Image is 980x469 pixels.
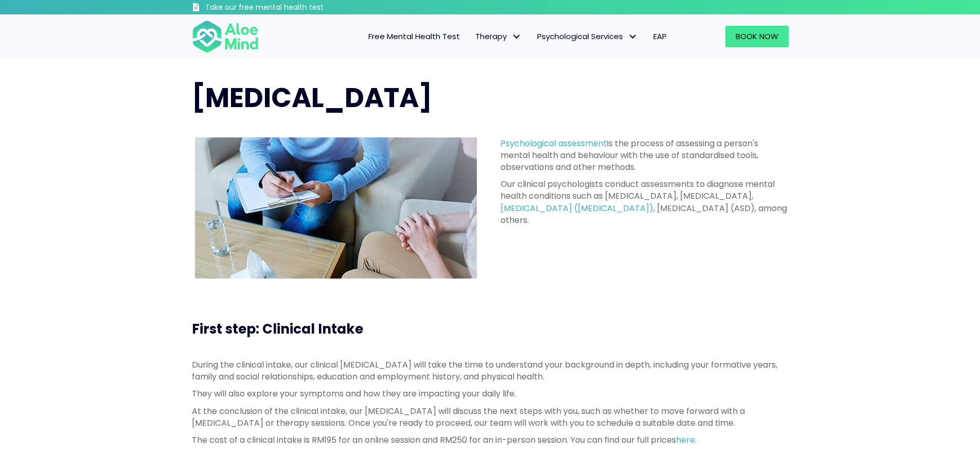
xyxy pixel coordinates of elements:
span: Psychological Services [537,31,638,42]
p: During the clinical intake, our clinical [MEDICAL_DATA] will take the time to understand your bac... [192,359,789,383]
span: [MEDICAL_DATA] [192,79,432,116]
a: Psychological assessment [501,137,607,149]
p: is the process of assessing a person's mental health and behaviour with the use of standardised t... [501,137,789,173]
a: TherapyTherapy: submenu [468,26,529,47]
span: Therapy: submenu [509,29,524,44]
a: Book Now [725,26,789,47]
img: Aloe mind Logo [192,20,259,54]
a: EAP [646,26,674,47]
span: Book Now [736,31,778,42]
span: Therapy [475,31,522,42]
a: here [676,434,695,446]
span: Psychological Services: submenu [626,29,640,44]
a: [MEDICAL_DATA] ([MEDICAL_DATA]) [501,202,653,214]
img: psychological assessment [195,137,477,279]
a: Psychological ServicesPsychological Services: submenu [529,26,646,47]
a: Take our free mental health test [192,3,379,14]
p: At the conclusion of the clinical intake, our [MEDICAL_DATA] will discuss the next steps with you... [192,405,789,429]
span: Free Mental Health Test [368,31,460,42]
p: The cost of a clinical intake is RM195 for an online session and RM250 for an in-person session. ... [192,434,789,446]
p: Our clinical psychologists conduct assessments to diagnose mental health conditions such as [MEDI... [501,178,789,226]
nav: Menu [272,26,674,47]
span: EAP [653,31,667,42]
p: They will also explore your symptoms and how they are impacting your daily life. [192,388,789,399]
h3: Take our free mental health test [205,3,379,13]
a: Free Mental Health Test [361,26,468,47]
span: First step: Clinical Intake [192,320,363,338]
